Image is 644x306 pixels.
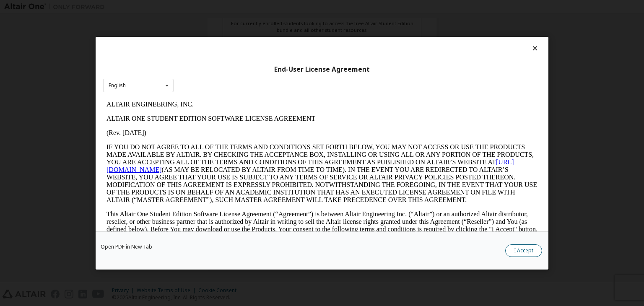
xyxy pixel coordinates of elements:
div: End-User License Agreement [103,65,541,73]
a: [URL][DOMAIN_NAME] [3,61,411,76]
button: I Accept [505,244,542,257]
p: (Rev. [DATE]) [3,32,434,39]
p: ALTAIR ONE STUDENT EDITION SOFTWARE LICENSE AGREEMENT [3,18,434,25]
p: ALTAIR ENGINEERING, INC. [3,3,434,11]
p: IF YOU DO NOT AGREE TO ALL OF THE TERMS AND CONDITIONS SET FORTH BELOW, YOU MAY NOT ACCESS OR USE... [3,46,434,106]
p: This Altair One Student Edition Software License Agreement (“Agreement”) is between Altair Engine... [3,113,434,143]
a: Open PDF in New Tab [101,244,152,249]
div: English [109,83,126,88]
